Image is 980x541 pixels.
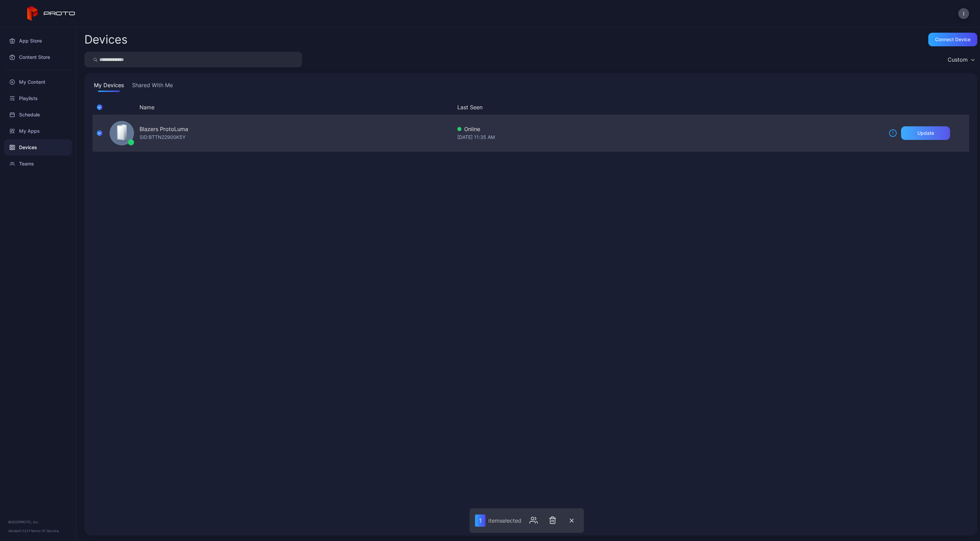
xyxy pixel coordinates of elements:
[140,103,154,111] button: Name
[928,33,977,46] button: Connect device
[93,81,125,92] button: My Devices
[8,519,68,525] div: © 2025 PROTO, Inc.
[4,33,72,49] a: App Store
[140,125,188,133] div: Blazers ProtoLuma
[955,103,969,111] div: Options
[4,74,72,90] a: My Content
[84,33,128,46] h2: Devices
[901,126,950,140] button: Update
[917,130,934,136] div: Update
[31,529,59,533] a: Terms Of Service
[488,517,521,524] div: item selected
[475,514,486,527] div: 1
[4,90,72,107] a: Playlists
[457,103,881,111] button: Last Seen
[948,56,968,63] div: Custom
[4,156,72,172] a: Teams
[8,529,31,533] span: Version 1.13.1 •
[4,123,72,139] a: My Apps
[140,133,185,141] div: SID: BTTN22900K5Y
[457,133,883,141] div: [DATE] 11:35 AM
[944,52,977,67] button: Custom
[935,37,970,42] div: Connect device
[4,107,72,123] a: Schedule
[131,81,174,92] button: Shared With Me
[958,8,969,19] button: I
[4,139,72,156] a: Devices
[886,103,947,111] div: Update Device
[4,49,72,65] a: Content Store
[457,125,883,133] div: Online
